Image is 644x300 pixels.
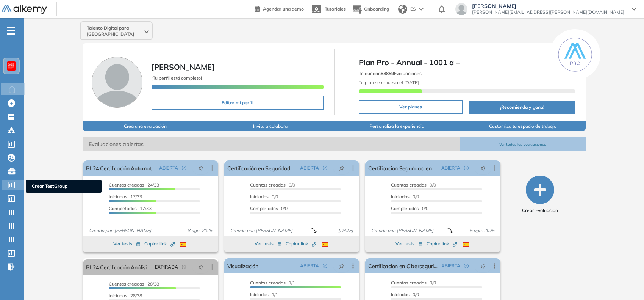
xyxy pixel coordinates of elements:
span: 0/0 [391,182,436,188]
button: Ver tests [255,239,282,248]
span: [PERSON_NAME] [152,62,214,72]
span: pushpin [339,165,344,171]
button: Editar mi perfil [152,96,323,110]
span: ¡Tu perfil está completo! [152,75,202,81]
button: pushpin [475,260,491,272]
span: check-circle [464,264,469,268]
span: Iniciadas [250,194,269,199]
span: pushpin [198,165,203,171]
button: Ver todas las evaluaciones [460,137,586,151]
button: Copiar link [144,239,175,248]
button: Ver tests [113,239,141,248]
img: world [398,5,407,14]
button: pushpin [475,162,491,174]
span: check-circle [323,264,327,268]
span: pushpin [480,263,486,269]
button: pushpin [192,162,209,174]
img: arrow [419,8,424,11]
button: Customiza tu espacio de trabajo [460,121,586,131]
span: ABIERTA [300,165,319,171]
span: ABIERTA [300,262,319,269]
span: check-circle [464,166,469,170]
span: 1/1 [250,280,295,286]
span: check-circle [182,166,186,170]
span: Cuentas creadas [391,280,427,286]
span: Cuentas creadas [250,280,286,286]
span: 17/33 [109,194,142,199]
a: Visualización [227,258,258,273]
span: ABIERTA [441,165,460,171]
span: Cuentas creadas [109,182,144,188]
span: Completados [250,206,278,211]
span: pushpin [198,264,203,270]
span: Creado por: [PERSON_NAME] [227,227,295,234]
span: pushpin [339,263,344,269]
button: ¡Recomienda y gana! [469,101,575,114]
span: 0/0 [250,206,288,211]
span: 0/0 [391,280,436,286]
span: field-time [182,265,186,269]
span: Iniciadas [250,292,269,297]
span: Cuentas creadas [109,281,144,287]
span: Iniciadas [109,194,127,199]
span: [PERSON_NAME] [472,3,624,9]
span: Cuentas creadas [391,182,427,188]
span: 28/38 [109,293,142,298]
span: Tutoriales [325,6,346,12]
span: 17/33 [109,206,152,211]
span: Copiar link [144,240,175,247]
button: pushpin [333,162,350,174]
span: 8 ago. 2025 [184,227,215,234]
span: Copiar link [286,240,316,247]
span: 0/0 [250,194,278,199]
img: ESP [322,242,328,247]
span: ABIERTA [441,262,460,269]
span: 0/0 [250,182,295,188]
span: check-circle [323,166,327,170]
span: 0/0 [391,194,419,199]
span: 1/1 [250,292,278,297]
span: Iniciadas [391,194,410,199]
i: - [7,30,15,31]
img: ESP [180,242,186,247]
span: 24/33 [109,182,159,188]
button: Crear Evaluación [522,176,558,214]
span: ABIERTA [159,165,178,171]
span: Talento Digital para [GEOGRAPHIC_DATA] [87,25,143,37]
span: Onboarding [364,6,389,12]
b: [DATE] [403,80,419,85]
span: Iniciadas [109,293,127,298]
img: Foto de perfil [92,57,142,108]
a: BL24 Certificación Análisis de Datos [86,259,152,275]
button: pushpin [333,260,350,272]
span: ES [410,6,416,13]
span: Tu plan se renueva el [359,80,419,85]
button: Copiar link [286,239,316,248]
span: 5 ago. 2025 [467,227,497,234]
span: Creado por: [PERSON_NAME] [86,227,154,234]
a: Certificación Seguridad en Sistemas Operativos [368,160,438,176]
a: BL24 Certificación Automatización de Pruebas [86,160,156,176]
button: Personaliza la experiencia [334,121,460,131]
span: Cuentas creadas [250,182,286,188]
img: https://assets.alkemy.org/workspaces/620/d203e0be-08f6-444b-9eae-a92d815a506f.png [8,63,14,69]
span: pushpin [480,165,486,171]
span: Agendar una demo [263,6,304,12]
a: Agendar una demo [255,4,304,13]
span: Copiar link [427,240,457,247]
b: 84859 [381,71,394,76]
a: Certificación en Ciberseguridad [368,258,438,273]
span: Evaluaciones abiertas [83,137,460,151]
button: Crea una evaluación [83,121,208,131]
span: Crear Evaluación [522,207,558,214]
span: [DATE] [335,227,356,234]
button: Copiar link [427,239,457,248]
span: 28/38 [109,281,159,287]
span: Completados [391,206,419,211]
button: Onboarding [352,1,389,17]
span: Iniciadas [391,292,410,297]
img: ESP [463,242,469,247]
span: Plan Pro - Annual - 1001 a + [359,57,575,68]
a: Certificación en Seguridad en Redes [227,160,297,176]
img: Logo [2,5,47,14]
